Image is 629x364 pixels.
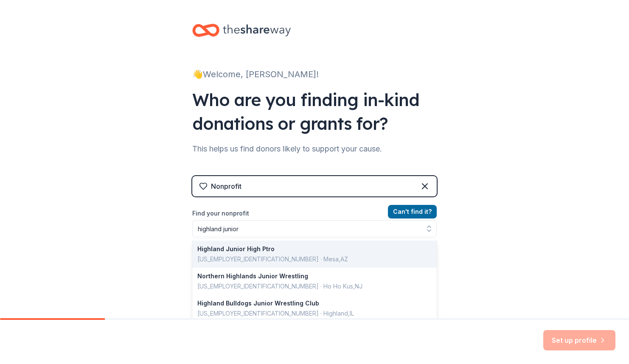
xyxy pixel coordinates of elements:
div: Northern Highlands Junior Wrestling [197,271,421,281]
div: [US_EMPLOYER_IDENTIFICATION_NUMBER] · Ho Ho Kus , NJ [197,281,421,291]
div: Highland Bulldogs Junior Wrestling Club [197,298,421,308]
input: Search by name, EIN, or city [192,220,437,237]
div: [US_EMPLOYER_IDENTIFICATION_NUMBER] · Mesa , AZ [197,254,421,264]
div: Highland Junior High Ptro [197,244,421,254]
div: [US_EMPLOYER_IDENTIFICATION_NUMBER] · Highland , IL [197,308,421,319]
